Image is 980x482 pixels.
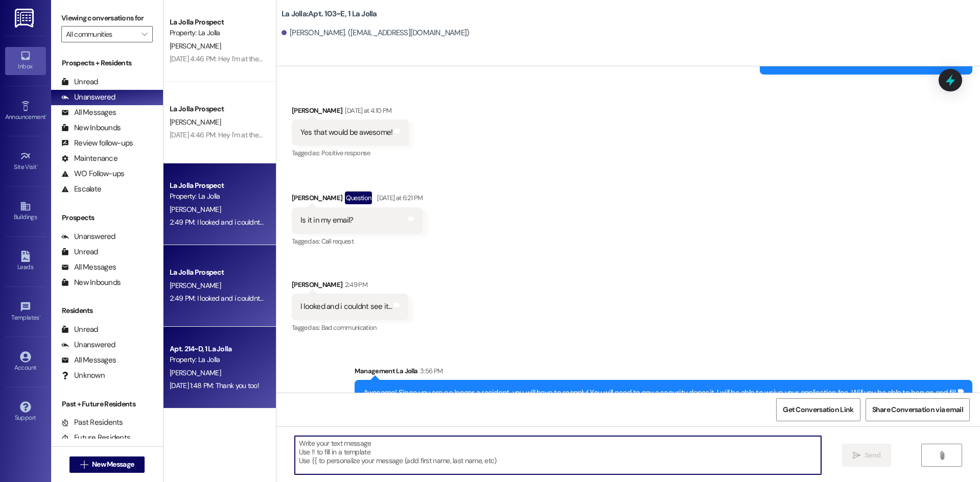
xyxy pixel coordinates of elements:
[61,92,115,103] div: Unanswered
[80,461,88,469] i: 
[66,26,136,42] input: All communities
[872,404,963,415] span: Share Conversation via email
[170,28,264,38] div: Property: La Jolla
[170,381,259,390] div: [DATE] 1:48 PM: Thank you too!
[51,58,163,68] div: Prospects + Residents
[170,205,221,214] span: [PERSON_NAME]
[61,262,116,273] div: All Messages
[170,17,264,28] div: La Jolla Prospect
[61,138,133,149] div: Review follow-ups
[865,450,880,461] span: Send
[292,146,409,160] div: Tagged as:
[5,47,46,75] a: Inbox
[61,77,98,87] div: Unread
[170,281,221,290] span: [PERSON_NAME]
[282,9,377,19] b: La Jolla: Apt. 103~E, 1 La Jolla
[300,215,354,226] div: Is it in my email?
[61,355,116,366] div: All Messages
[292,105,409,119] div: [PERSON_NAME]
[292,279,408,294] div: [PERSON_NAME]
[61,231,115,242] div: Unanswered
[5,198,46,225] a: Buildings
[170,130,377,139] div: [DATE] 4:46 PM: Hey I'm at the office, but it's locked. Are you still there?
[853,451,860,460] i: 
[45,112,47,119] span: •
[5,398,46,426] a: Support
[170,294,281,303] div: 2:49 PM: I looked and i couldnt see it...
[292,320,408,335] div: Tagged as:
[842,444,892,467] button: Send
[61,153,118,164] div: Maintenance
[37,162,38,169] span: •
[61,324,98,335] div: Unread
[321,237,354,246] span: Call request
[5,148,46,175] a: Site Visit •
[5,298,46,326] a: Templates •
[61,107,116,118] div: All Messages
[170,354,264,365] div: Property: La Jolla
[170,368,221,377] span: [PERSON_NAME]
[170,218,281,227] div: 2:49 PM: I looked and i couldnt see it...
[61,417,123,428] div: Past Residents
[866,398,970,421] button: Share Conversation via email
[170,54,377,63] div: [DATE] 4:46 PM: Hey I'm at the office, but it's locked. Are you still there?
[292,234,423,249] div: Tagged as:
[69,456,145,473] button: New Message
[170,180,264,191] div: La Jolla Prospect
[342,279,367,290] div: 2:49 PM
[300,127,393,138] div: Yes that would be awesome!
[783,404,853,415] span: Get Conversation Link
[321,149,370,157] span: Positive response
[61,340,115,350] div: Unanswered
[355,366,972,380] div: Management La Jolla
[61,277,121,288] div: New Inbounds
[39,312,41,320] span: •
[282,28,470,38] div: [PERSON_NAME]. ([EMAIL_ADDRESS][DOMAIN_NAME])
[170,344,264,354] div: Apt. 214~D, 1 La Jolla
[61,370,105,381] div: Unknown
[61,432,130,443] div: Future Residents
[170,104,264,114] div: La Jolla Prospect
[342,105,391,116] div: [DATE] at 4:10 PM
[170,191,264,202] div: Property: La Jolla
[300,301,392,312] div: I looked and i couldnt see it...
[61,168,124,179] div: WO Follow-ups
[92,459,134,470] span: New Message
[142,30,147,38] i: 
[51,212,163,223] div: Prospects
[61,247,98,257] div: Unread
[51,305,163,316] div: Residents
[292,191,423,208] div: [PERSON_NAME]
[375,192,423,203] div: [DATE] at 6:21 PM
[61,10,153,26] label: Viewing conversations for
[321,323,377,332] span: Bad communication
[363,388,956,409] div: Awesome! Since you are no longer a resident, you will have to reapply! You will need to pay a sec...
[345,191,372,204] div: Question
[170,117,221,127] span: [PERSON_NAME]
[5,348,46,376] a: Account
[417,366,442,376] div: 3:56 PM
[15,9,36,28] img: ResiDesk Logo
[61,123,121,133] div: New Inbounds
[170,41,221,51] span: [PERSON_NAME]
[61,184,101,195] div: Escalate
[51,399,163,409] div: Past + Future Residents
[938,451,946,460] i: 
[170,267,264,278] div: La Jolla Prospect
[776,398,860,421] button: Get Conversation Link
[5,248,46,275] a: Leads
